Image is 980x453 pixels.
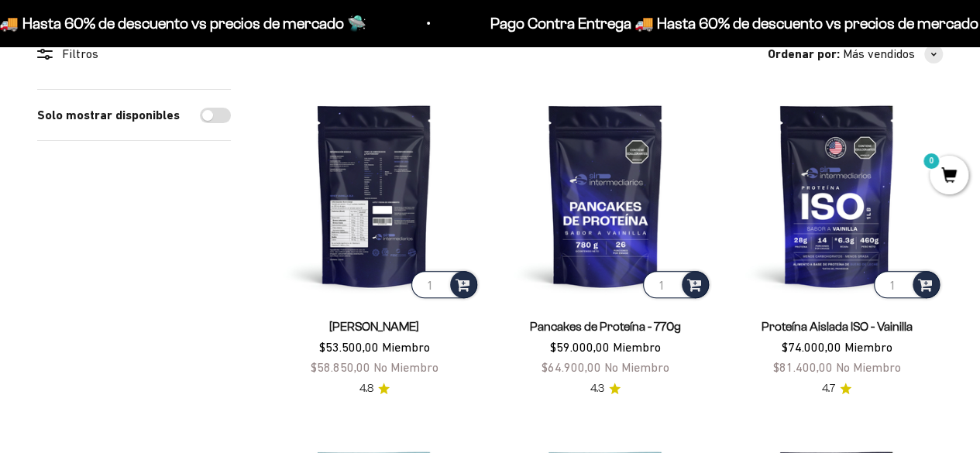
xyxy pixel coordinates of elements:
span: No Miembro [604,360,669,374]
span: No Miembro [373,360,438,374]
span: Miembro [613,340,661,354]
span: Más vendidos [843,44,915,64]
a: [PERSON_NAME] [329,320,419,333]
a: Proteína Aislada ISO - Vainilla [761,320,912,333]
span: 4.3 [590,380,604,397]
button: Más vendidos [843,44,943,64]
mark: 0 [922,152,940,170]
a: 0 [930,168,968,185]
span: Miembro [382,340,430,354]
span: $74.000,00 [781,340,841,354]
a: Pancakes de Proteína - 770g [530,320,681,333]
img: Proteína Whey - Vainilla [268,89,480,301]
span: $59.000,00 [550,340,610,354]
div: Filtros [37,44,231,64]
span: $81.400,00 [772,360,832,374]
span: No Miembro [835,360,900,374]
span: Miembro [844,340,892,354]
span: $53.500,00 [319,340,379,354]
span: Ordenar por: [768,44,840,64]
span: 4.8 [359,380,373,397]
span: 4.7 [822,380,835,397]
a: 4.34.3 de 5.0 estrellas [590,380,621,397]
span: $64.900,00 [542,360,601,374]
a: 4.74.7 de 5.0 estrellas [822,380,851,397]
span: $58.850,00 [311,360,370,374]
label: Solo mostrar disponibles [37,105,180,125]
a: 4.84.8 de 5.0 estrellas [359,380,390,397]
